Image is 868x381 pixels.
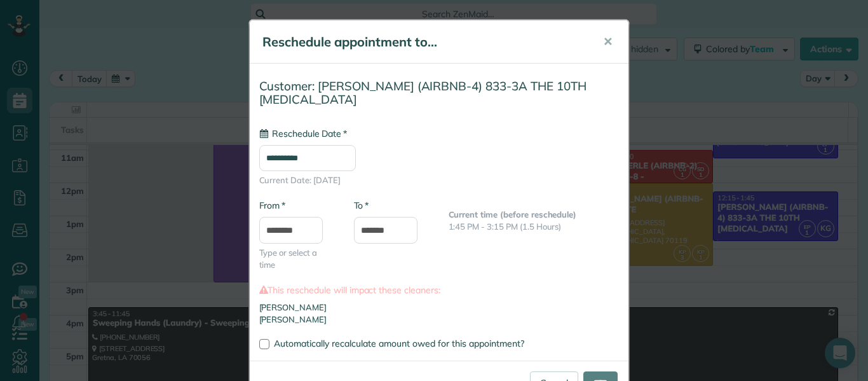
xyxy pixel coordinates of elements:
label: From [259,199,285,212]
span: Type or select a time [259,247,335,271]
h4: Customer: [PERSON_NAME] (AIRBNB-4) 833-3A THE 10TH [MEDICAL_DATA] [259,80,619,106]
b: Current time (before reschedule) [449,209,577,219]
li: [PERSON_NAME] [259,314,619,326]
label: To [354,199,369,212]
li: [PERSON_NAME] [259,301,619,314]
label: Reschedule Date [259,127,347,140]
span: ✕ [603,34,613,49]
span: Current Date: [DATE] [259,174,619,186]
span: Automatically recalculate amount owed for this appointment? [274,338,524,349]
p: 1:45 PM - 3:15 PM (1.5 Hours) [449,221,619,233]
h5: Reschedule appointment to... [262,33,585,51]
label: This reschedule will impact these cleaners: [259,284,619,296]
